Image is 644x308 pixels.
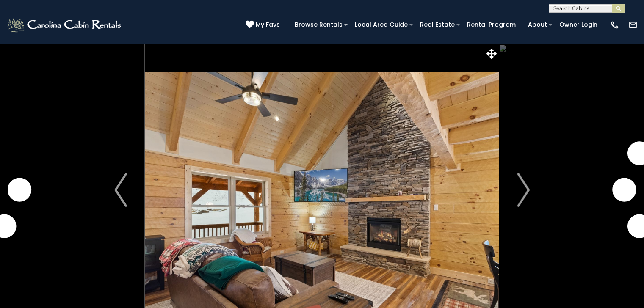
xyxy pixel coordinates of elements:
a: Rental Program [463,18,520,31]
a: Owner Login [555,18,602,31]
span: My Favs [256,20,280,29]
a: My Favs [246,20,282,30]
img: White-1-2.png [6,16,124,33]
img: arrow [517,173,530,207]
img: phone-regular-white.png [610,20,619,30]
a: Local Area Guide [351,18,412,31]
a: Browse Rentals [290,18,347,31]
a: Real Estate [416,18,459,31]
img: mail-regular-white.png [628,20,638,30]
img: arrow [114,173,127,207]
a: About [524,18,551,31]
